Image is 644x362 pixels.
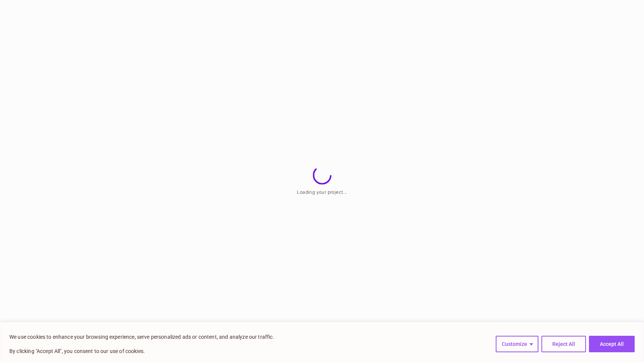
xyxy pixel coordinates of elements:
button: Reject All [541,336,586,352]
p: We use cookies to enhance your browsing experience, serve personalized ads or content, and analyz... [9,332,274,341]
button: Customize [496,336,538,352]
button: Accept All [589,336,635,352]
span: Loading your project... [297,189,347,195]
p: By clicking "Accept All", you consent to our use of cookies. [9,347,274,356]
